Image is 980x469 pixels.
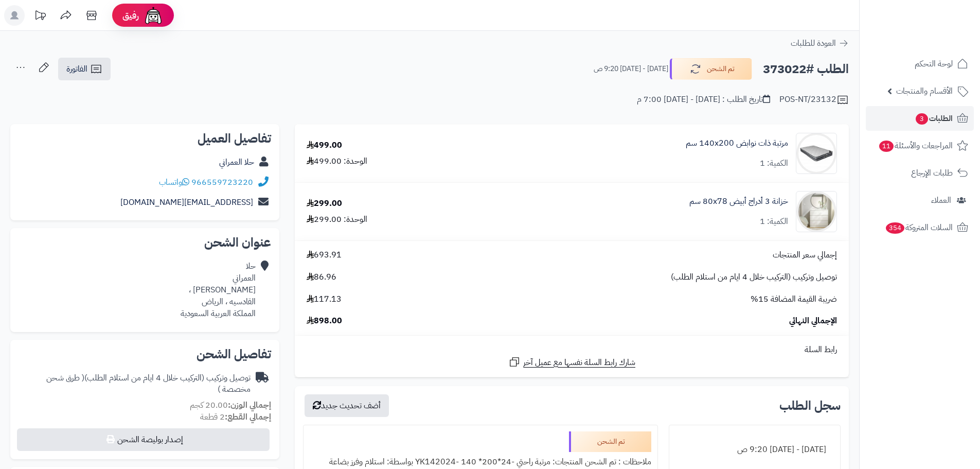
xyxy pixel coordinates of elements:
small: 2 قطعة [200,411,271,423]
button: إصدار بوليصة الشحن [17,428,270,451]
a: الفاتورة [58,58,111,80]
img: logo-2.png [910,10,970,32]
div: الكمية: 1 [760,158,788,169]
a: حلا العمراني [219,156,254,168]
h2: تفاصيل العميل [19,132,271,145]
img: ai-face.png [143,5,164,26]
span: الطلبات [915,111,953,126]
a: لوحة التحكم [866,51,974,76]
span: السلات المتروكة [885,220,953,235]
h2: تفاصيل الشحن [19,348,271,360]
span: المراجعات والأسئلة [878,138,953,153]
span: 898.00 [307,315,342,327]
div: 299.00 [307,198,342,210]
h3: سجل الطلب [779,399,841,412]
div: الوحدة: 499.00 [307,155,367,167]
span: لوحة التحكم [915,57,953,71]
a: طلبات الإرجاع [866,161,974,185]
div: توصيل وتركيب (التركيب خلال 4 ايام من استلام الطلب) [19,372,251,396]
span: الإجمالي النهائي [789,315,837,327]
span: العودة للطلبات [791,37,836,49]
div: تم الشحن [569,431,651,452]
a: العودة للطلبات [791,37,849,49]
button: أضف تحديث جديد [305,394,389,417]
a: خزانة 3 أدراج أبيض ‎80x78 سم‏ [689,196,788,207]
span: توصيل وتركيب (التركيب خلال 4 ايام من استلام الطلب) [671,271,837,283]
span: 3 [915,113,929,125]
div: 499.00 [307,140,342,151]
a: المراجعات والأسئلة11 [866,133,974,158]
a: [EMAIL_ADDRESS][DOMAIN_NAME] [120,196,253,209]
div: رابط السلة [299,344,845,356]
small: [DATE] - [DATE] 9:20 ص [594,64,668,74]
div: الكمية: 1 [760,216,788,228]
span: العملاء [931,193,951,207]
a: 966559723220 [191,176,253,188]
h2: عنوان الشحن [19,236,271,249]
span: ( طرق شحن مخصصة ) [46,372,251,396]
a: شارك رابط السلة نفسها مع عميل آخر [508,356,635,369]
span: إجمالي سعر المنتجات [773,249,837,261]
a: الطلبات3 [866,106,974,131]
button: تم الشحن [670,58,752,80]
span: ضريبة القيمة المضافة 15% [751,293,837,305]
span: 354 [885,222,905,234]
span: الفاتورة [66,63,87,75]
a: تحديثات المنصة [27,5,53,28]
strong: إجمالي الوزن: [228,399,271,411]
a: السلات المتروكة354 [866,215,974,240]
span: 693.91 [307,249,342,261]
span: شارك رابط السلة نفسها مع عميل آخر [523,357,635,369]
h2: الطلب #373022 [763,59,849,80]
img: 1702551583-26-90x90.jpg [796,133,836,174]
span: رفيق [122,9,139,22]
div: تاريخ الطلب : [DATE] - [DATE] 7:00 م [637,94,770,106]
span: 86.96 [307,271,336,283]
div: [DATE] - [DATE] 9:20 ص [675,440,834,460]
small: 20.00 كجم [190,399,271,411]
div: POS-NT/23132 [779,94,849,106]
img: 1747726412-1722524118422-1707225732053-1702539019812-884456456456-90x90.jpg [796,191,836,232]
span: طلبات الإرجاع [911,166,953,180]
a: العملاء [866,188,974,213]
div: الوحدة: 299.00 [307,214,367,225]
span: 117.13 [307,293,342,305]
a: واتساب [159,176,189,188]
a: مرتبة ذات نوابض 140x200 سم [686,137,788,149]
div: حلا العمراني [PERSON_NAME] ، القادسيه ، الرياض المملكة العربية السعودية [181,260,256,319]
span: 11 [879,140,895,152]
span: الأقسام والمنتجات [896,84,953,98]
strong: إجمالي القطع: [225,411,271,423]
